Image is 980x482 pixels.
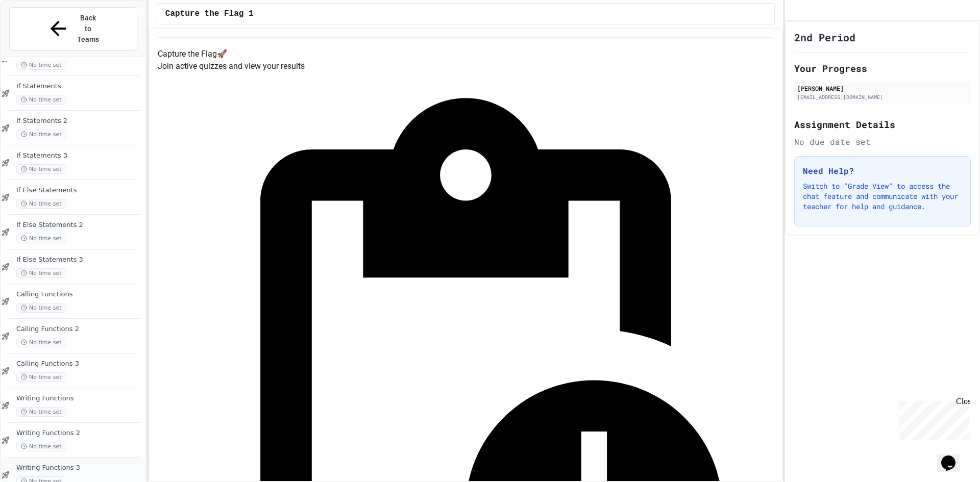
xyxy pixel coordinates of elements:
span: Back to Teams [76,13,100,45]
span: No time set [16,268,66,278]
span: No time set [16,60,66,70]
span: No time set [16,338,66,347]
span: No time set [16,234,66,243]
span: If Statements [16,82,143,91]
h3: Need Help? [803,165,962,177]
h2: Assignment Details [794,117,971,132]
h1: 2nd Period [794,30,855,44]
span: Capture the Flag 1 [165,8,254,20]
h2: Your Progress [794,61,971,75]
span: If Statements 2 [16,117,143,125]
span: If Else Statements 2 [16,221,143,230]
span: Calling Functions [16,290,143,299]
div: Chat with us now!Close [4,4,70,65]
span: No time set [16,442,66,451]
span: No time set [16,303,66,313]
iframe: chat widget [937,441,970,472]
span: If Else Statements 3 [16,256,143,264]
span: No time set [16,407,66,417]
p: Switch to "Grade View" to access the chat feature and communicate with your teacher for help and ... [803,181,962,212]
span: If Statements 3 [16,151,143,160]
span: No time set [16,372,66,382]
p: Join active quizzes and view your results [158,60,774,72]
span: No time set [16,95,66,105]
span: Writing Functions 2 [16,429,143,438]
span: Calling Functions 2 [16,325,143,334]
div: No due date set [794,136,971,148]
span: No time set [16,164,66,174]
span: If Else Statements [16,186,143,195]
span: No time set [16,199,66,209]
span: Calling Functions 3 [16,360,143,368]
iframe: chat widget [895,397,970,440]
h4: Capture the Flag 🚀 [158,48,774,60]
button: Back to Teams [9,7,137,50]
div: [EMAIL_ADDRESS][DOMAIN_NAME] [797,93,968,101]
span: Writing Functions 3 [16,464,143,472]
div: [PERSON_NAME] [797,84,968,93]
span: Writing Functions [16,394,143,403]
span: No time set [16,130,66,139]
